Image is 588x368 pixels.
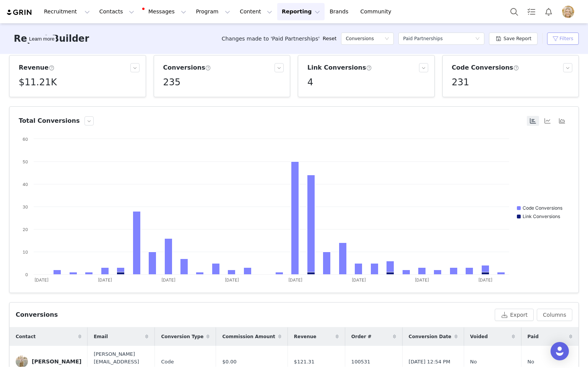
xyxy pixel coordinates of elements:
[161,358,174,366] span: Code
[98,277,112,283] text: [DATE]
[32,358,81,365] div: [PERSON_NAME]
[34,277,49,283] text: [DATE]
[351,358,370,366] span: 100531
[523,213,560,219] text: Link Conversions
[19,116,80,125] h3: Total Conversions
[225,277,239,283] text: [DATE]
[222,35,320,43] span: Changes made to 'Paid Partnerships'
[294,333,317,340] span: Revenue
[294,358,315,366] span: $121.31
[95,3,139,20] button: Contacts
[403,33,443,44] div: Paid Partnerships
[161,333,203,340] span: Conversion Type
[94,333,108,340] span: Email
[352,277,366,283] text: [DATE]
[23,204,28,210] text: 30
[356,3,400,20] a: Community
[523,205,562,211] text: Code Conversions
[23,227,28,232] text: 20
[470,358,477,366] span: No
[470,333,488,340] span: Voided
[19,63,54,72] h3: Revenue
[23,137,28,142] text: 60
[562,6,574,18] img: 57e6ff3d-1b6d-468a-ba86-2bd98c03db29.jpg
[523,3,540,20] a: Tasks
[235,3,277,20] button: Content
[16,355,81,368] a: [PERSON_NAME]
[385,36,389,42] i: icon: down
[452,63,519,72] h3: Code Conversions
[478,277,492,283] text: [DATE]
[39,3,94,20] button: Recruitment
[415,277,429,283] text: [DATE]
[191,3,235,20] button: Program
[23,182,28,187] text: 40
[163,75,181,89] h5: 235
[528,333,539,340] span: Paid
[409,333,452,340] span: Conversion Date
[25,272,28,277] text: 0
[288,277,302,283] text: [DATE]
[475,36,480,42] i: icon: down
[14,32,89,46] h3: Report Builder
[557,6,582,18] button: Profile
[325,3,355,20] a: Brands
[346,33,374,44] h5: Conversions
[23,249,28,255] text: 10
[351,333,372,340] span: Order #
[540,3,557,20] button: Notifications
[16,355,28,368] img: 552b784f-172c-4848-8d71-39f6830a8749.jpg
[307,75,313,89] h5: 4
[551,342,569,360] div: Open Intercom Messenger
[323,35,336,42] a: Reset
[547,33,579,45] button: Filters
[6,9,33,16] img: grin logo
[28,35,56,43] div: Tooltip anchor
[528,358,534,366] span: No
[452,75,469,89] h5: 231
[16,310,58,319] div: Conversions
[161,277,175,283] text: [DATE]
[537,309,572,321] button: Columns
[23,159,28,164] text: 50
[16,333,36,340] span: Contact
[277,3,325,20] button: Reporting
[506,3,523,20] button: Search
[139,3,191,20] button: Messages
[409,358,450,366] span: [DATE] 12:54 PM
[19,75,57,89] h5: $11.21K
[222,358,236,366] span: $0.00
[307,63,372,72] h3: Link Conversions
[222,333,275,340] span: Commission Amount
[495,309,534,321] button: Export
[163,63,211,72] h3: Conversions
[489,33,538,45] button: Save Report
